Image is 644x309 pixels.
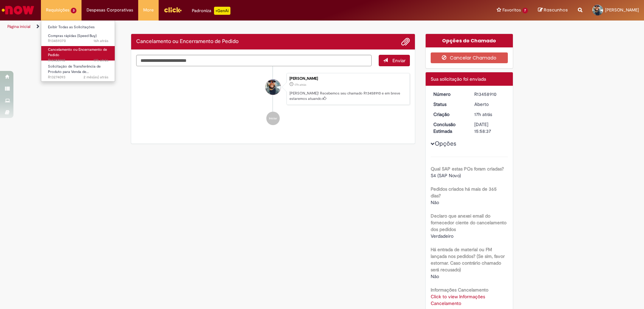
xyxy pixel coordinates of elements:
a: Click to view Informações Cancelamento [431,294,485,306]
div: R13458910 [474,91,505,98]
a: Rascunhos [538,7,568,13]
dt: Status [428,101,470,108]
div: Rodrigo Ferreira Da Silva [265,79,281,95]
a: Exibir Todas as Solicitações [41,24,115,31]
dt: Criação [428,111,470,118]
div: 28/08/2025 15:58:33 [474,111,505,118]
time: 28/08/2025 15:58:33 [474,111,492,117]
span: 3 [71,8,76,13]
span: Não [431,199,439,205]
span: R13274093 [48,75,108,80]
b: Qual SAP estas POs foram criadas? [431,166,504,172]
img: ServiceNow [1,3,35,17]
span: 17h atrás [294,83,306,87]
div: Aberto [474,101,505,108]
span: Despesas Corporativas [87,7,133,13]
button: Cancelar Chamado [431,52,508,63]
div: [DATE] 15:58:37 [474,121,505,134]
div: [PERSON_NAME] [289,77,406,81]
b: Declaro que anexei email do fornecedor ciente do cancelamento dos pedidos [431,213,506,232]
span: [PERSON_NAME] [605,7,639,13]
a: Aberto R13459370 : Compras rápidas (Speed Buy) [41,32,115,45]
img: click_logo_yellow_360x200.png [164,5,182,15]
b: Pedidos criados há mais de 365 dias? [431,186,497,199]
span: More [143,7,154,13]
a: Página inicial [7,24,31,29]
p: +GenAi [214,7,230,15]
div: Padroniza [192,7,230,15]
a: Aberto R13458910 : Cancelamento ou Encerramento de Pedido [41,46,115,61]
a: Aberto R13274093 : Solicitação de Transferência de Produto para Venda de Funcionário [41,63,115,77]
ul: Requisições [41,20,115,82]
li: Rodrigo Ferreira Da Silva [136,73,410,105]
div: Opções do Chamado [426,34,513,47]
span: Cancelamento ou Encerramento de Pedido [48,47,107,57]
span: Compras rápidas (Speed Buy) [48,33,97,38]
span: Sua solicitação foi enviada [431,76,486,82]
span: S4 (SAP Novo) [431,172,461,179]
span: Não [431,273,439,279]
span: 17h atrás [474,111,492,117]
span: Solicitação de Transferência de Produto para Venda de… [48,64,101,74]
textarea: Digite sua mensagem aqui... [136,55,372,66]
b: Há entrada de material ou FM lançada nos pedidos? (Se sim, favor estornar. Caso contrário chamado... [431,246,505,273]
p: [PERSON_NAME]! Recebemos seu chamado R13458910 e em breve estaremos atuando. [289,91,406,101]
dt: Conclusão Estimada [428,121,470,134]
span: 7 [522,8,528,13]
time: 10/07/2025 13:17:14 [84,75,108,80]
span: Rascunhos [544,7,568,13]
ul: Histórico de tíquete [136,66,410,132]
dt: Número [428,91,470,98]
span: R13459370 [48,38,108,44]
span: 17h atrás [94,58,108,63]
ul: Trilhas de página [5,21,424,33]
time: 28/08/2025 17:00:09 [94,38,108,43]
span: R13458910 [48,58,108,63]
span: Requisições [46,7,69,13]
h2: Cancelamento ou Encerramento de Pedido Histórico de tíquete [136,39,238,45]
span: 16h atrás [94,38,108,43]
button: Adicionar anexos [401,37,410,46]
span: Favoritos [502,7,521,13]
b: Informações Cancelamento [431,287,488,293]
span: 2 mês(es) atrás [84,75,108,80]
time: 28/08/2025 15:58:33 [294,83,306,87]
span: Verdadeiro [431,233,453,239]
button: Enviar [379,55,410,66]
span: Enviar [392,57,406,64]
